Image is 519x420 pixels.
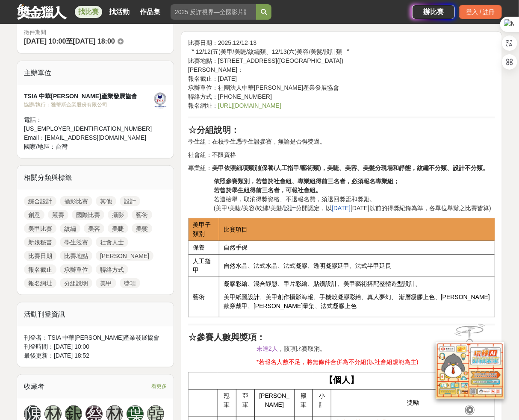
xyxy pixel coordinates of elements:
span: 看更多 [151,382,167,391]
a: 比賽地點 [60,251,92,261]
div: 電話： [US_EMPLOYER_IDENTIFICATION_NUMBER] [24,115,152,133]
p: [PERSON_NAME] [259,392,290,410]
a: 分組說明 [60,278,92,288]
a: 報名網址 [24,278,56,288]
a: 比賽日期 [24,251,56,261]
strong: ☆分組說明： [188,125,239,135]
a: 找比賽 [75,6,102,18]
p: 凝膠彩繪、混合靜態、甲片彩繪、貼鑽設計、美甲藝術搭配整體造型設計、 [224,279,490,288]
span: [DATE] 18:00 [73,38,115,45]
div: 刊登者： TSIA 中華[PERSON_NAME]產業發展協會 [24,333,167,342]
span: 至 [66,38,73,45]
span: 徵件期間 [24,29,46,35]
a: 藝術 [132,210,152,220]
p: 比賽日期：2025.12/12-13 〝 12/12(五)美甲/美睫/紋繡類、12/13(六)美容/美髮/設計類 〞 比賽地點：[STREET_ADDRESS]([GEOGRAPHIC_DATA... [188,38,495,110]
a: [PERSON_NAME] [96,251,153,261]
a: 承辦單位 [60,264,92,275]
div: 協辦/執行： 雅蒂斯企業股份有限公司 [24,101,152,109]
strong: 【個人】 [324,375,359,385]
a: 美睫 [108,223,128,234]
div: 主辦單位 [17,61,174,85]
a: 美甲比賽 [24,223,56,234]
div: TSIA 中華[PERSON_NAME]產業發展協會 [24,92,152,101]
a: 報名截止 [24,264,56,275]
td: 美甲子類別 [188,218,219,241]
a: 攝影比賽 [60,196,92,206]
div: Email： [EMAIL_ADDRESS][DOMAIN_NAME] [24,133,152,142]
span: 收藏者 [24,383,44,390]
div: 刊登時間： [DATE] 10:00 [24,342,167,351]
p: 亞軍 [241,392,250,410]
td: 比賽項目 [219,218,495,241]
p: 冠軍 [222,392,232,410]
span: *若報名人數不足，將無條件合併為不分組(以社會組規範為主) [257,358,419,365]
a: 美容 [84,223,104,234]
td: 獎勵 [331,390,495,417]
a: 學生競賽 [60,237,92,247]
p: 殿軍 [299,392,308,410]
td: 保養 [188,241,219,255]
a: 作品集 [136,6,164,18]
input: 2025 反詐視界—全國影片競賽 [171,4,256,20]
p: 社會組：不限資格 [188,150,495,159]
a: 社會人士 [96,237,128,247]
p: 美甲紙圖設計、美甲創作攝影海報、手機殼凝膠彩繪、真人夢幻、 漸層凝膠上色、[PERSON_NAME]款穿戴甲、[PERSON_NAME]暈染、法式凝膠上色 [224,293,490,311]
p: 若遭檢舉，取消得獎資格、不退報名費，須退回獎盃和獎勵。 (美甲/美睫/美容/紋繡/美髮/ 分開認定，以 [DATE]以前的得獎紀錄為準，各單位舉辦之比賽皆算) [214,177,495,213]
a: 創意 [24,210,44,220]
strong: 美甲依照細項類別(保養/人工指甲/藝術類)，美睫、美容、美髮分現場和靜態，紋繡不分類、 [212,164,453,171]
div: 最後更新： [DATE] 18:52 [24,351,167,360]
strong: 若曾於學生組得前三名者，可報社會組。 [214,187,321,194]
span: 設計 [284,205,296,211]
span: [DATE] 10:00 [24,38,66,45]
td: 藝術 [188,277,219,317]
span: 台灣 [56,143,68,150]
p: 專業組： [188,164,495,173]
strong: 依照參賽類別，若曾於社會組、專業組得前三名者，必須報名專業組； [214,178,399,185]
img: d2146d9a-e6f6-4337-9592-8cefde37ba6b.png [436,342,504,399]
a: [URL][DOMAIN_NAME] [218,102,281,109]
a: 找活動 [106,6,133,18]
a: 綜合設計 [24,196,56,206]
strong: ☆參賽人數與獎項： [188,332,265,342]
p: ，該項比賽取消。 [257,344,495,353]
a: 美甲 [96,278,116,288]
div: 相關分類與標籤 [17,166,174,190]
span: [DATE] [332,205,351,211]
a: 設計 [120,196,140,206]
span: 國家/地區： [24,143,56,150]
a: 新娘秘書 [24,237,56,247]
a: 攝影 [108,210,128,220]
a: 競賽 [48,210,68,220]
a: 聯絡方式 [96,264,128,275]
div: 活動刊登資訊 [17,303,174,326]
td: 自然手保 [219,241,495,255]
a: 辦比賽 [412,5,455,19]
div: 登入 / 註冊 [459,5,502,19]
p: 小計 [317,392,327,410]
a: 紋繡 [60,223,80,234]
td: 人工指甲 [188,255,219,277]
a: 美髮 [132,223,152,234]
a: 獎項 [120,278,140,288]
a: 其他 [96,196,116,206]
p: 學生組：在校學生憑學生證參賽，無論是否得獎過。 [188,137,495,146]
a: 國際比賽 [72,210,104,220]
strong: 不分類。 [465,164,489,171]
span: 未達2人 [257,345,278,352]
strong: 設計 [453,164,465,171]
td: 自然水晶、法式水晶、法式凝膠、透明凝膠延甲、法式半甲延長 [219,255,495,277]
